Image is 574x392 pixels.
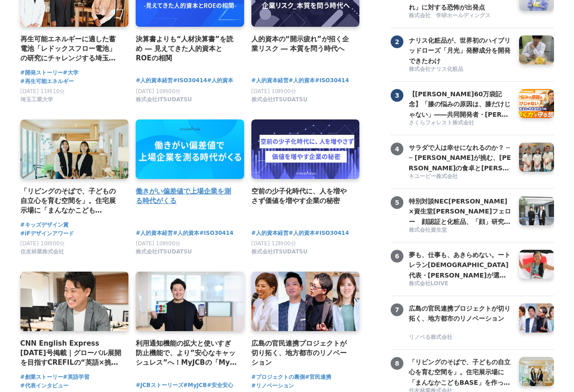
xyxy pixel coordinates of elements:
[409,196,512,225] a: 特別対談NEC[PERSON_NAME]×資生堂[PERSON_NAME]フェロー 顔認証と化粧品、「顔」研究の世界の頂点から見える[PERSON_NAME] ～骨格や瞳、変化しない顔と たるみ...
[315,229,349,238] span: #ISO30414
[409,196,512,227] h3: 特別対談NEC[PERSON_NAME]×資生堂[PERSON_NAME]フェロー 顔認証と化粧品、「顔」研究の世界の頂点から見える[PERSON_NAME] ～骨格や瞳、変化しない顔と たるみ...
[409,143,512,173] h3: サラダで人は幸せになれるのか？ ── [PERSON_NAME]が挑む、[PERSON_NAME]の食卓と[PERSON_NAME]の可能性
[20,186,122,216] a: 「リビングのそばで、子どもの自立心を育む空間を」。住宅展示場に「まんなかこどもBASE」を作った２人の女性社員
[409,119,512,128] a: さくらフォレスト株式会社
[20,99,53,105] a: 埼玉工業大学
[409,173,512,181] a: キユーピー株式会社
[409,65,512,74] a: 株式会社ナリス化粧品
[289,229,315,238] a: #人的資本
[409,143,512,172] a: サラダで人は幸せになれるのか？ ── [PERSON_NAME]が挑む、[PERSON_NAME]の食卓と[PERSON_NAME]の可能性
[251,382,294,390] a: #リノベーション
[391,35,403,48] span: 2
[409,226,447,234] span: 株式会社資生堂
[251,88,296,94] span: [DATE] 10時00分
[409,357,512,387] h3: 「リビングのそばで、子どもの自立心を育む空間を」。住宅展示場に「まんなかこどもBASE」を作った２人の女性社員
[409,12,512,20] a: 株式会社 学研ホールディングス
[136,96,192,104] span: 株式会社ITSUDATSU
[409,65,463,73] span: 株式会社ナリス化粧品
[136,381,183,390] a: #JCBストーリーズ
[409,303,512,332] a: 広島の官民連携プロジェクトが切り拓く、地方都市のリノベーション
[409,280,448,288] span: 株式会社LOIVE
[251,96,308,104] span: 株式会社ITSUDATSU
[63,69,78,77] a: #大学
[409,89,512,119] h3: 【[PERSON_NAME]60万袋記念】「膝の悩みの原因は、膝だけじゃない」――共同開発者・[PERSON_NAME]先生と語る、"歩く力"を守る想い【共同開発者対談】
[315,76,349,85] a: #ISO30414
[409,333,452,341] span: リノベる株式会社
[20,221,69,229] a: #キッズデザイン賞
[136,76,173,85] a: #人的資本経営
[136,251,192,257] a: 株式会社ITSUDATSU
[391,303,403,316] span: 7
[136,99,192,105] a: 株式会社ITSUDATSU
[251,373,305,382] a: #プロジェクトの裏側
[136,248,192,256] span: 株式会社ITSUDATSU
[251,99,308,105] a: 株式会社ITSUDATSU
[409,173,458,180] span: キユーピー株式会社
[251,251,308,257] a: 株式会社ITSUDATSU
[20,69,63,77] a: #開発ストーリー
[391,143,403,155] span: 4
[20,251,64,257] a: 住友林業株式会社
[136,34,237,64] a: 決算書よりも“人材決算書”を読め ― 見えてきた人的資本とROEの相関
[136,240,181,247] span: [DATE] 10時00分
[20,373,63,382] a: #創業ストーリー
[409,35,512,66] h3: ナリス化粧品が、世界初のハイブリッドローズ「月光」発酵成分を開発できたわけ
[173,76,207,85] a: #ISO30414
[20,229,74,238] a: #iFデザインアワード
[136,229,173,238] a: #人的資本経営
[391,196,403,209] span: 5
[136,338,237,368] h4: 利用通知機能の拡大と使いすぎ防止機能で、より”安心なキャッシュレス”へ！MyJCBの「My安心設定」を強化！
[305,373,331,382] a: #官民連携
[207,381,233,390] a: #安全安心
[183,381,207,390] a: #MyJCB
[63,373,89,382] span: #英語学習
[20,248,64,256] span: 住友林業株式会社
[20,34,122,64] a: 再生可能エネルギーに適した蓄電池「レドックスフロー電池」の研究にチャレンジする埼玉工業大学
[251,34,353,54] a: 人的資本の“開示疲れ”が招く企業リスク ― 本質を問う時代へ
[199,229,233,238] a: #ISO30414
[251,248,308,256] span: 株式会社ITSUDATSU
[409,226,512,235] a: 株式会社資生堂
[251,76,289,85] a: #人的資本経営
[391,250,403,263] span: 6
[289,76,315,85] a: #人的資本
[20,96,53,104] span: 埼玉工業大学
[20,382,69,390] a: #代表インタビュー
[391,89,403,102] span: 3
[409,250,512,279] a: 夢も、仕事も、あきらめない。ートレラン[DEMOGRAPHIC_DATA]代表・[PERSON_NAME]が選んだ『ロイブ』という働き方ー
[20,77,74,86] a: #再生可能エネルギー
[207,76,233,85] a: #人的資本
[251,186,353,206] a: 空前の少子化時代に、人を増やさず価値を増やす企業の秘密
[136,186,237,206] a: 働きがい偏差値で上場企業を測る時代がくる
[409,12,491,20] span: 株式会社 学研ホールディングス
[136,88,181,94] span: [DATE] 10時00分
[251,229,289,238] a: #人的資本経営
[409,333,512,342] a: リノベる株式会社
[20,338,122,368] h4: CNN English Express [DATE]号掲載｜グローバル展開を目指すCREFILの“英語×挑戦”文化とその背景
[409,303,512,324] h3: 広島の官民連携プロジェクトが切り拓く、地方都市のリノベーション
[409,119,474,127] span: さくらフォレスト株式会社
[409,35,512,65] a: ナリス化粧品が、世界初のハイブリッドローズ「月光」発酵成分を開発できたわけ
